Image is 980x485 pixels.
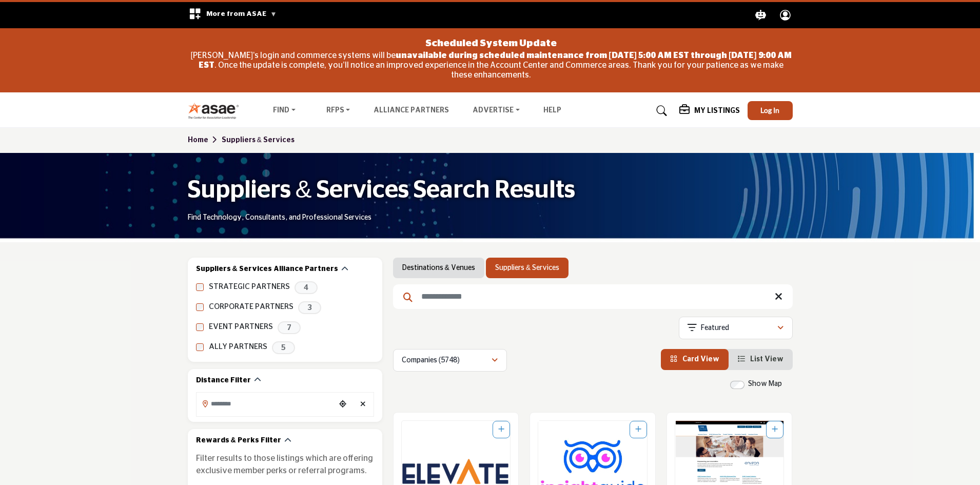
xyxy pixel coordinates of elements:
div: Choose your current location [335,394,350,416]
a: RFPs [319,104,358,118]
input: CORPORATE PARTNERS checkbox [196,303,204,311]
li: List View [729,349,793,370]
h2: Distance Filter [196,376,251,386]
a: Help [543,107,561,114]
span: List View [750,356,783,363]
label: ALLY PARTNERS [209,341,267,353]
p: Featured [701,323,729,334]
a: Find [266,104,303,118]
img: Site Logo [188,102,245,119]
label: Show Map [748,379,782,390]
strong: unavailable during scheduled maintenance from [DATE] 5:00 AM EST through [DATE] 9:00 AM EST [199,51,791,69]
span: 3 [298,301,321,314]
span: Card View [682,356,719,363]
a: Add To List [772,426,778,433]
input: EVENT PARTNERS checkbox [196,323,204,331]
span: More from ASAE [206,10,277,17]
button: Log In [748,101,793,120]
p: Companies (5748) [402,356,460,366]
h1: Suppliers & Services Search Results [188,174,575,206]
a: Alliance Partners [374,107,449,114]
div: More from ASAE [182,2,283,28]
span: 4 [295,281,318,294]
div: Scheduled System Update [190,33,792,51]
span: 5 [272,341,295,354]
a: Add To List [498,426,504,433]
div: My Listings [679,105,740,117]
a: Advertise [465,104,527,118]
label: CORPORATE PARTNERS [209,301,293,313]
span: Log In [760,106,779,114]
a: Suppliers & Services [222,137,295,144]
h2: Suppliers & Services Alliance Partners [196,264,338,275]
a: Destinations & Venues [402,263,475,273]
a: View Card [670,356,719,363]
p: Filter results to those listings which are offering exclusive member perks or referral programs. [196,452,374,477]
h2: Rewards & Perks Filter [196,436,281,446]
label: STRATEGIC PARTNERS [209,281,290,293]
input: STRATEGIC PARTNERS checkbox [196,283,204,291]
a: Suppliers & Services [495,263,559,273]
button: Featured [679,317,793,339]
input: Search Location [197,394,335,414]
a: View List [738,356,783,363]
p: [PERSON_NAME]'s login and commerce systems will be . Once the update is complete, you'll notice a... [190,51,792,81]
label: EVENT PARTNERS [209,321,273,333]
input: ALLY PARTNERS checkbox [196,343,204,351]
li: Card View [661,349,729,370]
p: Find Technology, Consultants, and Professional Services [188,213,371,223]
h5: My Listings [694,106,740,115]
span: 7 [278,321,301,334]
button: Companies (5748) [393,349,507,372]
a: Add To List [635,426,641,433]
a: Search [646,103,674,119]
a: Home [188,137,222,144]
input: Search Keyword [393,284,793,309]
div: Clear search location [356,394,371,416]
